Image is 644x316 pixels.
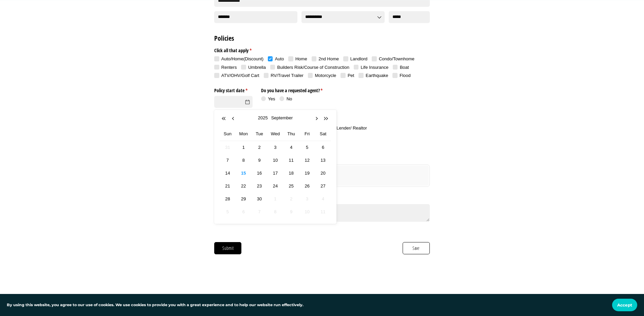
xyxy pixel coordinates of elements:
[612,299,637,311] button: Accept
[221,65,237,70] span: Renters
[221,73,259,78] span: ATV/​OHV/​Golf Cart
[314,115,320,122] button: Next Month
[268,96,275,101] span: Yes
[315,73,336,78] span: Motorcycle
[220,127,236,141] th: Sun
[255,169,263,177] span: 16
[248,65,266,70] span: Umbrella
[400,73,411,78] span: Flood
[240,182,247,190] span: 22
[303,169,311,177] span: 19
[261,85,327,94] legend: Do you have a requested agent?
[214,45,429,54] legend: Click all that apply
[271,182,279,190] span: 24
[361,65,388,70] span: Life Insurance
[271,208,279,216] span: 8
[224,208,232,216] span: 5
[224,195,232,203] span: 28
[252,127,268,141] th: Tue
[299,127,315,141] th: Fri
[287,208,295,216] span: 9
[7,302,303,308] p: By using this website, you agree to our use of cookies. We use cookies to provide you with a grea...
[268,127,283,141] th: Wed
[240,156,247,164] span: 8
[271,143,279,151] span: 3
[214,11,297,23] input: City
[255,182,263,190] span: 23
[303,195,311,203] span: 3
[287,169,295,177] span: 18
[319,195,327,203] span: 4
[389,11,429,23] input: Zip Code
[287,182,295,190] span: 25
[315,127,331,141] th: Sat
[400,65,409,70] span: Boat
[366,73,388,78] span: Earthquake
[350,56,368,61] span: Landlord
[319,169,327,177] span: 20
[301,11,384,23] input: State
[287,156,295,164] span: 11
[231,115,237,122] button: Previous Month
[214,85,252,94] label: Policy start date
[319,182,327,190] span: 27
[287,143,295,151] span: 4
[283,127,299,141] th: Thu
[295,56,307,61] span: Home
[256,114,270,122] span: 2025
[224,182,232,190] span: 21
[348,73,354,78] span: Pet
[287,96,292,101] span: No
[221,56,263,61] span: Auto/​Home(Discount)
[318,56,339,61] span: 2nd Home
[255,143,263,151] span: 2
[379,56,415,61] span: Condo/​Townhome
[224,169,232,177] span: 14
[271,169,279,177] span: 17
[240,143,247,151] span: 1
[319,208,327,216] span: 11
[303,182,311,190] span: 26
[270,114,295,122] span: September
[271,156,279,164] span: 10
[287,195,295,203] span: 2
[319,156,327,164] span: 13
[277,65,349,70] span: Builders Risk/​Course of Construction
[336,125,367,131] span: Lender/​ Realtor
[255,195,263,203] span: 30
[221,115,228,122] button: Previous Year
[255,208,263,216] span: 7
[240,195,247,203] span: 29
[275,56,284,61] span: Auto
[214,34,429,43] h2: Policies
[224,143,232,151] span: 31
[412,244,420,252] span: Save
[255,156,263,164] span: 9
[240,208,247,216] span: 6
[323,115,330,122] button: Next Year
[236,127,252,141] th: Mon
[214,56,429,81] div: checkbox-group
[271,73,303,78] span: RV/​Travel Trailer
[240,169,247,177] span: 15
[303,156,311,164] span: 12
[271,195,279,203] span: 1
[222,244,234,252] span: Submit
[617,302,632,308] span: Accept
[303,208,311,216] span: 10
[319,143,327,151] span: 6
[214,242,241,254] button: Submit
[224,156,232,164] span: 7
[403,242,430,254] button: Save
[303,143,311,151] span: 5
